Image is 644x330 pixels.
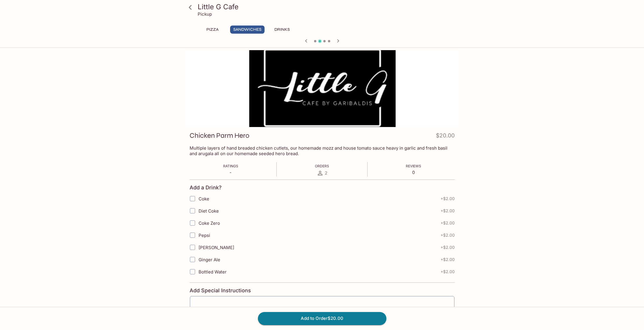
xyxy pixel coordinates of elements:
span: + $2.00 [441,257,455,262]
span: 2 [325,170,327,176]
div: Chicken Parm Hero [186,50,459,127]
h3: Little G Cafe [198,2,456,11]
button: Drinks [269,26,295,34]
h4: Add Special Instructions [190,287,455,294]
p: - [223,170,238,175]
button: Pizza [199,26,225,34]
span: [PERSON_NAME] [199,245,234,250]
h4: $20.00 [436,131,455,142]
span: Orders [315,164,329,168]
button: Add to Order$20.00 [258,312,386,325]
span: Ginger Ale [199,257,220,262]
button: Sandwiches [230,26,265,34]
p: 0 [406,170,421,175]
span: Diet Coke [199,208,219,214]
p: Pickup [198,11,212,17]
span: Bottled Water [199,269,227,275]
span: Ratings [223,164,238,168]
span: Coke Zero [199,220,220,226]
h3: Chicken Parm Hero [190,131,249,140]
span: + $2.00 [441,221,455,225]
h4: Add a Drink? [190,184,222,191]
span: + $2.00 [441,269,455,274]
span: + $2.00 [441,208,455,213]
p: Multiple layers of hand breaded chicken cutlets, our homemade mozz and house tomato sauce heavy i... [190,145,455,156]
span: + $2.00 [441,196,455,201]
span: Reviews [406,164,421,168]
span: + $2.00 [441,245,455,250]
span: + $2.00 [441,233,455,237]
span: Coke [199,196,209,202]
span: Pepsi [199,233,210,238]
